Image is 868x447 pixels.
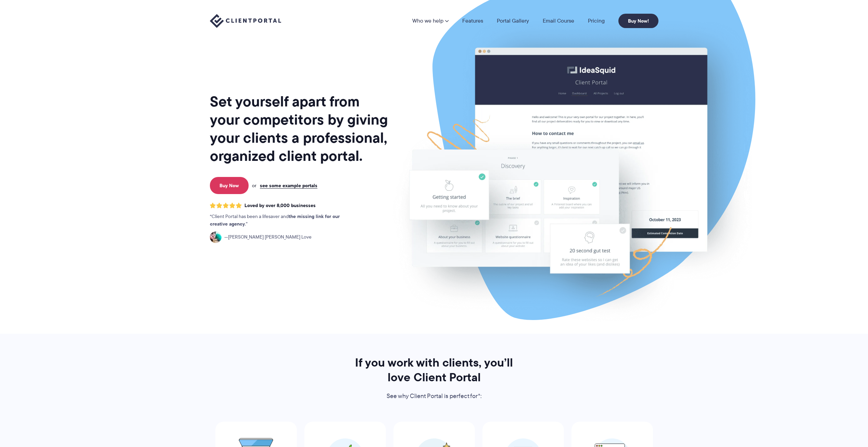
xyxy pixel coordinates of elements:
a: Portal Gallery [497,18,529,24]
a: Features [462,18,483,24]
a: Pricing [588,18,605,24]
strong: the missing link for our creative agency [210,213,340,228]
h1: Set yourself apart from your competitors by giving your clients a professional, organized client ... [210,92,389,165]
span: or [252,182,256,189]
span: Loved by over 8,000 businesses [244,203,316,208]
a: see some example portals [260,182,317,189]
a: Buy Now! [618,14,658,28]
h2: If you work with clients, you’ll love Client Portal [346,355,523,385]
p: Client Portal has been a lifesaver and . [210,213,354,228]
a: Buy Now [210,177,249,194]
a: Email Course [543,18,574,24]
span: [PERSON_NAME] [PERSON_NAME] Love [224,233,312,241]
p: See why Client Portal is perfect for*: [346,391,523,401]
a: Who we help [412,18,449,24]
